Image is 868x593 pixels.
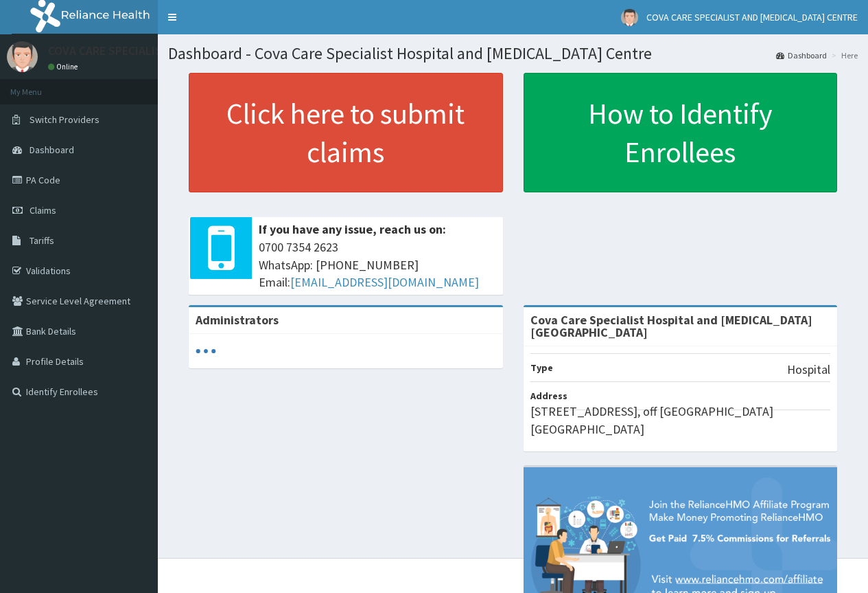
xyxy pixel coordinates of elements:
[259,221,446,237] b: If you have any issue, reach us on:
[290,274,479,290] a: [EMAIL_ADDRESS][DOMAIN_NAME]
[30,144,74,156] span: Dashboard
[196,312,279,328] b: Administrators
[621,9,638,26] img: User Image
[189,73,503,192] a: Click here to submit claims
[530,403,831,438] p: [STREET_ADDRESS], off [GEOGRAPHIC_DATA] [GEOGRAPHIC_DATA]
[168,45,858,63] h1: Dashboard - Cova Care Specialist Hospital and [MEDICAL_DATA] Centre
[30,113,99,126] span: Switch Providers
[776,49,827,61] a: Dashboard
[30,204,56,216] span: Claims
[828,49,858,61] li: Here
[7,41,38,72] img: User Image
[259,238,496,291] span: 0700 7354 2623 WhatsApp: [PHONE_NUMBER] Email:
[524,73,838,192] a: How to Identify Enrollees
[48,45,332,57] p: COVA CARE SPECIALIST AND [MEDICAL_DATA] CENTRE
[48,62,81,71] a: Online
[530,361,553,374] b: Type
[30,234,54,247] span: Tariffs
[530,390,567,402] b: Address
[787,361,830,379] p: Hospital
[646,11,858,23] span: COVA CARE SPECIALIST AND [MEDICAL_DATA] CENTRE
[530,312,812,340] strong: Cova Care Specialist Hospital and [MEDICAL_DATA][GEOGRAPHIC_DATA]
[196,341,216,361] svg: audio-loading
